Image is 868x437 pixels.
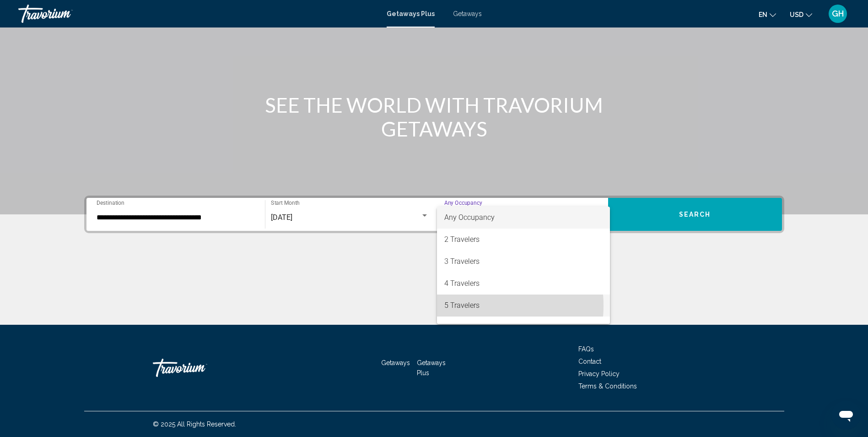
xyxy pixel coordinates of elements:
span: 6 Travelers [444,317,603,339]
iframe: Button to launch messaging window [831,400,861,430]
span: 2 Travelers [444,229,603,251]
span: 5 Travelers [444,295,603,317]
span: 3 Travelers [444,251,603,273]
span: 4 Travelers [444,273,603,295]
span: Any Occupancy [444,213,495,222]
